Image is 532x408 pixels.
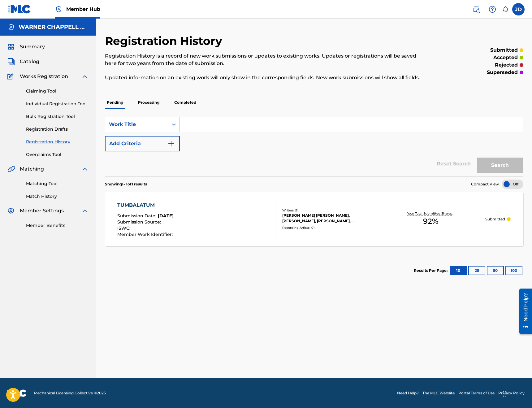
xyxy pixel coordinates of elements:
img: Summary [7,43,15,50]
span: Submission Source : [117,219,162,225]
form: Search Form [105,117,523,176]
a: Member Benefits [26,222,89,229]
a: CatalogCatalog [7,58,39,65]
a: The MLC Website [422,390,455,396]
img: Works Registration [7,73,15,80]
span: Summary [20,43,45,50]
a: Bulk Registration Tool [26,113,89,120]
button: Add Criteria [105,136,180,151]
a: Individual Registration Tool [26,101,89,107]
p: Results Per Page: [414,268,449,273]
span: 92 % [423,216,438,227]
img: MLC Logo [7,5,31,14]
p: Registration History is a record of new work submissions or updates to existing works. Updates or... [105,52,427,67]
button: 100 [505,266,522,275]
span: Matching [20,165,44,173]
span: Submission Date : [117,213,158,219]
p: superseded [487,69,518,76]
iframe: Chat Widget [501,378,532,408]
span: ISWC : [117,225,132,231]
img: help [489,6,496,13]
img: expand [81,73,89,80]
p: submitted [490,46,518,54]
p: Updated information on an existing work will only show in the corresponding fields. New work subm... [105,74,427,81]
div: Notifications [502,6,508,12]
p: Processing [136,96,161,109]
button: 10 [450,266,467,275]
img: Member Settings [7,207,15,215]
span: Catalog [20,58,39,65]
div: [PERSON_NAME] [PERSON_NAME], [PERSON_NAME], [PERSON_NAME], [PERSON_NAME], [PERSON_NAME] DOS [PERS... [282,213,376,224]
button: 25 [468,266,485,275]
p: Pending [105,96,125,109]
a: Portal Terms of Use [458,390,495,396]
span: Member Hub [66,6,100,13]
div: Recording Artists ( 0 ) [282,225,376,230]
img: Matching [7,165,15,173]
h2: Registration History [105,34,225,48]
div: User Menu [512,3,525,15]
p: accepted [493,54,518,61]
span: Member Settings [20,207,64,215]
a: Claiming Tool [26,88,89,94]
span: Compact View [471,181,499,187]
p: rejected [495,61,518,69]
div: Writers ( 6 ) [282,208,376,213]
div: Work Title [109,121,165,128]
div: Help [486,3,499,15]
button: 50 [487,266,504,275]
p: Your Total Submitted Shares: [407,211,454,216]
a: Need Help? [397,390,419,396]
a: Privacy Policy [498,390,525,396]
span: Works Registration [20,73,68,80]
p: Showing 1 - 1 of 1 results [105,181,147,187]
a: Registration History [26,139,89,145]
h5: WARNER CHAPPELL MUSIC INC [19,24,89,31]
img: expand [81,165,89,173]
span: Member Work Identifier : [117,232,174,237]
a: Registration Drafts [26,126,89,132]
iframe: Resource Center [515,286,532,336]
a: Matching Tool [26,180,89,187]
a: Overclaims Tool [26,151,89,158]
a: Public Search [470,3,482,15]
img: Accounts [7,24,15,31]
a: SummarySummary [7,43,45,50]
img: search [473,6,480,13]
img: Top Rightsholder [55,6,63,13]
p: Submitted [485,216,505,222]
div: Drag [503,384,507,403]
div: TUMBALATUM [117,202,174,209]
span: Mechanical Licensing Collective © 2025 [34,390,106,396]
span: [DATE] [158,213,174,219]
img: Catalog [7,58,15,65]
img: expand [81,207,89,215]
img: logo [7,389,27,397]
a: Match History [26,193,89,200]
img: 9d2ae6d4665cec9f34b9.svg [167,140,175,147]
p: Completed [172,96,198,109]
a: TUMBALATUMSubmission Date:[DATE]Submission Source:ISWC:Member Work Identifier:Writers (6)[PERSON_... [105,192,523,246]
